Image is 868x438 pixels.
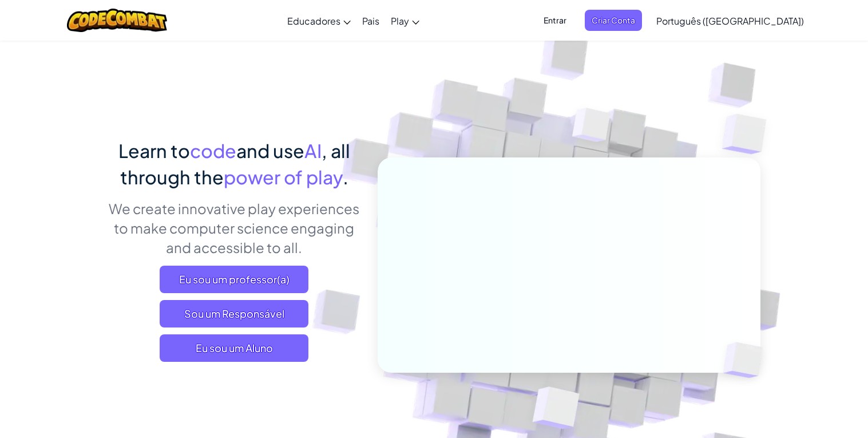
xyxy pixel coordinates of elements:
span: power of play [224,165,343,188]
p: We create innovative play experiences to make computer science engaging and accessible to all. [108,199,360,257]
span: Play [391,15,409,27]
img: Overlap cubes [550,85,633,171]
img: Overlap cubes [699,86,798,183]
button: Eu sou um Aluno [160,334,308,362]
a: Sou um Responsável [160,300,308,327]
a: Português ([GEOGRAPHIC_DATA]) [651,5,810,36]
span: Learn to [118,139,190,162]
a: Play [385,5,425,36]
a: Eu sou um professor(a) [160,266,308,293]
button: Criar Conta [585,10,642,31]
span: Educadores [287,15,340,27]
span: and use [236,139,304,162]
a: Pais [356,5,385,36]
span: . [343,165,348,188]
button: Entrar [537,10,573,31]
span: AI [304,139,322,162]
a: Educadores [282,5,356,36]
img: Overlap cubes [704,318,790,402]
span: Português ([GEOGRAPHIC_DATA]) [656,15,804,27]
img: CodeCombat logo [67,9,167,32]
span: code [190,139,236,162]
